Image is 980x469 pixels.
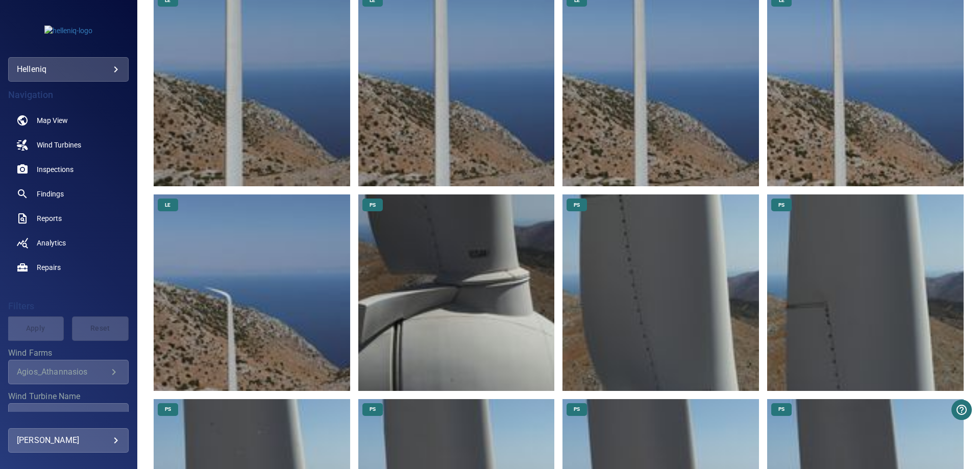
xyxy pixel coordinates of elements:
[17,432,120,449] div: [PERSON_NAME]
[37,115,68,126] span: Map View
[8,157,129,182] a: inspections noActive
[37,140,81,150] span: Wind Turbines
[44,26,92,36] img: helleniq-logo
[8,57,129,82] div: helleniq
[8,349,129,357] label: Wind Farms
[568,406,586,413] span: PS
[8,255,129,280] a: repairs noActive
[8,182,129,206] a: findings noActive
[37,164,73,175] span: Inspections
[363,202,382,209] span: PS
[17,367,108,377] div: Agios_Athannasios
[363,406,382,413] span: PS
[8,108,129,133] a: map noActive
[772,406,791,413] span: PS
[159,406,177,413] span: PS
[8,90,129,100] h4: Navigation
[37,213,62,224] span: Reports
[159,202,177,209] span: LE
[8,231,129,255] a: analytics noActive
[8,133,129,157] a: windturbines noActive
[37,238,66,248] span: Analytics
[8,403,129,428] div: Wind Turbine Name
[8,360,129,384] div: Wind Farms
[8,301,129,311] h4: Filters
[772,202,791,209] span: PS
[37,262,61,273] span: Repairs
[17,61,120,78] div: helleniq
[8,392,129,401] label: Wind Turbine Name
[8,206,129,231] a: reports noActive
[37,189,64,199] span: Findings
[568,202,586,209] span: PS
